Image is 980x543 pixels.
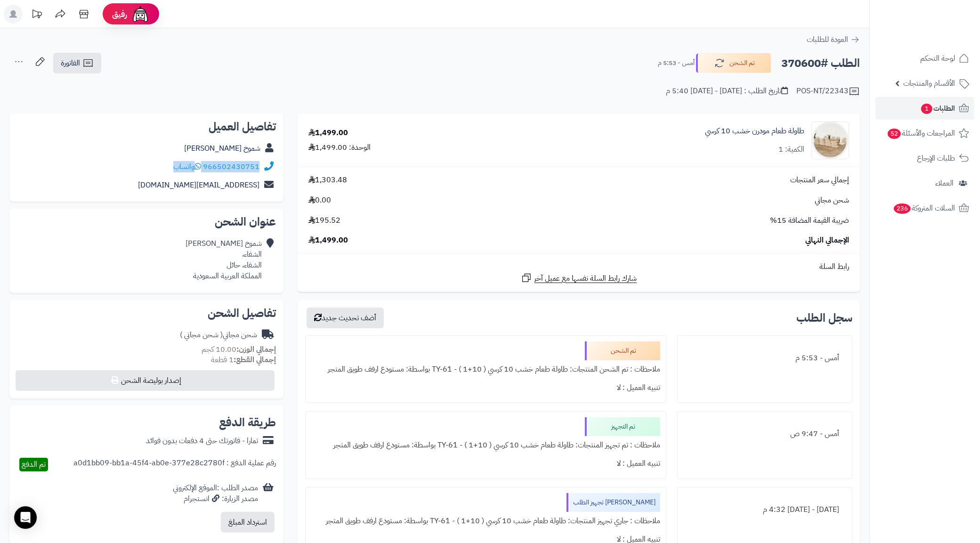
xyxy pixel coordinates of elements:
div: الكمية: 1 [778,144,804,155]
div: تنبيه العميل : لا [311,454,660,473]
div: أمس - 9:47 ص [683,425,846,443]
img: 1751798851-1-90x90.jpg [812,122,849,159]
span: 1,303.48 [308,175,347,186]
a: العملاء [875,172,974,195]
span: 52 [888,129,901,139]
a: العودة للطلبات [807,34,860,45]
span: الأقسام والمنتجات [903,77,955,90]
a: الطلبات1 [875,97,974,120]
a: [EMAIL_ADDRESS][DOMAIN_NAME] [138,179,259,191]
small: 1 قطعة [211,354,276,365]
strong: إجمالي الوزن: [236,344,276,355]
div: تم الشحن [585,341,660,360]
small: أمس - 5:53 م [658,58,695,68]
span: العملاء [935,177,954,190]
span: الإجمالي النهائي [805,235,849,246]
div: الوحدة: 1,499.00 [308,142,371,153]
div: [PERSON_NAME] تجهيز الطلب [567,493,660,512]
div: شموخ [PERSON_NAME] الشفاء، الشفاء، حائل المملكة العربية السعودية [186,238,262,281]
span: تم الدفع [22,459,46,470]
a: الفاتورة [53,53,101,73]
div: تم التجهيز [585,417,660,436]
div: تاريخ الطلب : [DATE] - [DATE] 5:40 م [666,86,788,97]
span: شارك رابط السلة نفسها مع عميل آخر [535,273,637,284]
button: تم الشحن [696,53,771,73]
span: 0.00 [308,195,331,206]
h2: تفاصيل الشحن [17,308,276,319]
span: الفاتورة [61,57,80,69]
a: لوحة التحكم [875,47,974,70]
span: العودة للطلبات [807,34,848,45]
div: ملاحظات : جاري تجهيز المنتجات: طاولة طعام خشب 10 كرسي ( 10+1 ) - TY-61 بواسطة: مستودع ارفف طويق ا... [311,512,660,530]
div: مصدر الطلب :الموقع الإلكتروني [173,483,258,504]
h2: عنوان الشحن [17,216,276,227]
span: شحن مجاني [815,195,849,206]
span: 1,499.00 [308,235,348,246]
strong: إجمالي القطع: [234,354,276,365]
h3: سجل الطلب [796,312,852,324]
div: تمارا - فاتورتك حتى 4 دفعات بدون فوائد [146,436,258,446]
div: رقم عملية الدفع : a0d1bb09-bb1a-45f4-ab0e-377e28c2780f [73,458,276,471]
div: Open Intercom Messenger [14,506,37,529]
a: طلبات الإرجاع [875,147,974,170]
div: مصدر الزيارة: انستجرام [173,494,258,504]
a: شارك رابط السلة نفسها مع عميل آخر [521,272,637,284]
a: تحديثات المنصة [25,5,49,26]
span: ضريبة القيمة المضافة 15% [770,215,849,226]
span: طلبات الإرجاع [917,152,955,165]
div: رابط السلة [301,261,856,272]
span: 236 [894,203,911,214]
div: ملاحظات : تم تجهيز المنتجات: طاولة طعام خشب 10 كرسي ( 10+1 ) - TY-61 بواسطة: مستودع ارفف طويق المتجر [311,436,660,454]
span: المراجعات والأسئلة [887,127,955,140]
h2: تفاصيل العميل [17,121,276,132]
span: إجمالي سعر المنتجات [790,175,849,186]
div: 1,499.00 [308,128,348,138]
span: لوحة التحكم [920,52,955,65]
a: المراجعات والأسئلة52 [875,122,974,145]
button: استرداد المبلغ [221,512,275,533]
span: 1 [921,104,932,114]
img: ai-face.png [131,5,150,24]
a: واتساب [173,161,201,172]
span: ( شحن مجاني ) [180,329,223,340]
h2: طريقة الدفع [219,417,276,428]
span: رفيق [112,8,127,20]
button: إصدار بوليصة الشحن [16,370,275,391]
span: السلات المتروكة [893,202,955,215]
a: 966502430751 [203,161,259,172]
span: الطلبات [920,102,955,115]
div: POS-NT/22343 [796,86,860,97]
small: 10.00 كجم [202,344,276,355]
span: 195.52 [308,215,340,226]
div: شحن مجاني [180,330,257,340]
div: تنبيه العميل : لا [311,379,660,397]
div: ملاحظات : تم الشحن المنتجات: طاولة طعام خشب 10 كرسي ( 10+1 ) - TY-61 بواسطة: مستودع ارفف طويق المتجر [311,360,660,379]
a: طاولة طعام مودرن خشب 10 كرسي [705,126,804,137]
button: أضف تحديث جديد [307,308,384,328]
div: أمس - 5:53 م [683,349,846,367]
a: شموخ [PERSON_NAME] [184,143,260,154]
div: [DATE] - [DATE] 4:32 م [683,501,846,519]
h2: الطلب #370600 [781,54,860,73]
a: السلات المتروكة236 [875,197,974,219]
